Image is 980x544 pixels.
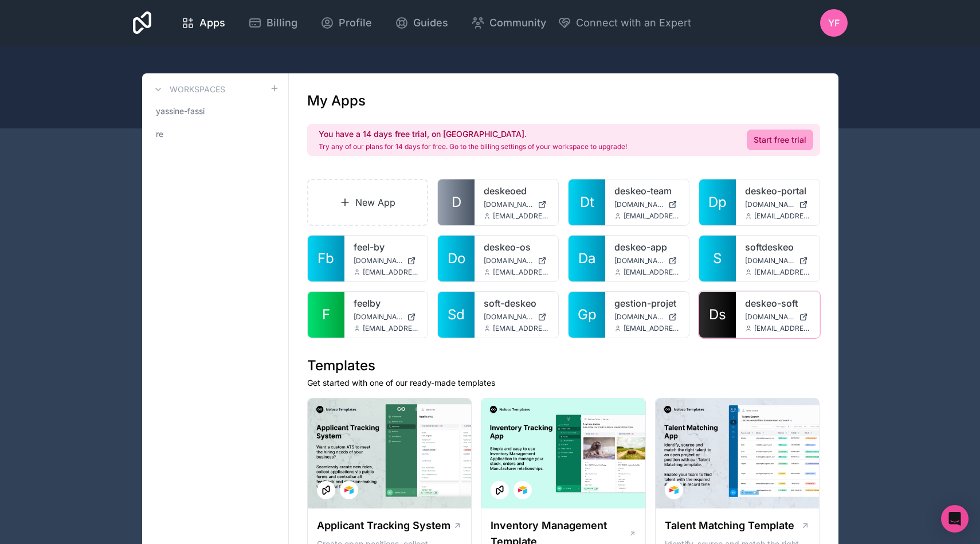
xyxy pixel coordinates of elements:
a: Dt [569,179,605,225]
div: Open Intercom Messenger [941,505,969,533]
span: [EMAIL_ADDRESS][DOMAIN_NAME] [624,212,680,221]
span: [DOMAIN_NAME] [484,312,533,322]
a: Do [438,236,475,281]
span: [DOMAIN_NAME] [745,256,794,265]
a: deskeo-portal [745,184,810,198]
a: Start free trial [747,130,813,150]
a: Sd [438,292,475,338]
span: Billing [266,15,297,31]
span: Profile [339,15,372,31]
span: Connect with an Expert [576,15,691,31]
a: yassine-fassi [151,101,279,122]
span: Guides [413,15,448,31]
span: [DOMAIN_NAME] [484,256,533,265]
a: Workspaces [151,83,225,96]
p: Try any of our plans for 14 days for free. Go to the billing settings of your workspace to upgrade! [319,142,627,151]
button: Connect with an Expert [558,15,691,31]
a: Guides [386,10,457,36]
a: Apps [172,10,234,36]
h1: Talent Matching Template [665,518,794,534]
a: [DOMAIN_NAME] [484,200,549,209]
a: [DOMAIN_NAME] [614,200,680,209]
h1: Templates [307,357,820,375]
span: [DOMAIN_NAME] [745,312,794,322]
span: Dp [708,193,727,212]
a: Fb [308,236,344,281]
span: [DOMAIN_NAME] [614,312,664,322]
span: [EMAIL_ADDRESS][DOMAIN_NAME] [363,268,419,277]
span: F [322,306,330,324]
a: Community [462,10,555,36]
a: deskeo-os [484,240,549,254]
img: Airtable Logo [669,486,679,495]
span: Dt [580,193,594,212]
span: S [713,249,722,268]
a: Profile [311,10,381,36]
span: Ds [709,306,726,324]
a: feel-by [354,240,419,254]
a: Dp [699,179,736,225]
span: Sd [448,306,465,324]
span: Gp [578,306,597,324]
a: re [151,124,279,144]
a: D [438,179,475,225]
span: [EMAIL_ADDRESS][DOMAIN_NAME] [624,324,680,333]
a: [DOMAIN_NAME] [745,200,810,209]
span: Da [578,249,595,268]
p: Get started with one of our ready-made templates [307,377,820,389]
span: [DOMAIN_NAME] [614,256,664,265]
span: YF [828,16,840,30]
span: [DOMAIN_NAME] [745,200,794,209]
span: Do [448,249,465,268]
span: Fb [317,249,334,268]
span: Community [489,15,546,31]
a: S [699,236,736,281]
img: Airtable Logo [344,486,354,495]
h3: Workspaces [170,84,225,95]
a: [DOMAIN_NAME] [484,256,549,265]
a: [DOMAIN_NAME] [484,312,549,322]
a: softdeskeo [745,240,810,254]
h1: Applicant Tracking System [317,518,450,534]
img: Airtable Logo [518,486,527,495]
a: Ds [699,292,736,338]
span: [DOMAIN_NAME] [614,200,664,209]
span: [EMAIL_ADDRESS][DOMAIN_NAME] [493,324,549,333]
span: [DOMAIN_NAME] [484,200,533,209]
a: [DOMAIN_NAME] [354,312,419,322]
a: [DOMAIN_NAME] [614,312,680,322]
span: [EMAIL_ADDRESS][DOMAIN_NAME] [363,324,419,333]
h2: You have a 14 days free trial, on [GEOGRAPHIC_DATA]. [319,128,627,140]
span: [DOMAIN_NAME] [354,256,403,265]
span: [EMAIL_ADDRESS][DOMAIN_NAME] [754,268,810,277]
a: feelby [354,296,419,310]
span: [EMAIL_ADDRESS][DOMAIN_NAME] [493,212,549,221]
a: Gp [569,292,605,338]
span: [DOMAIN_NAME] [354,312,403,322]
a: deskeo-app [614,240,680,254]
a: gestion-projet [614,296,680,310]
span: Apps [199,15,225,31]
a: F [308,292,344,338]
span: yassine-fassi [156,105,205,117]
a: Da [569,236,605,281]
a: Billing [239,10,307,36]
a: deskeo-team [614,184,680,198]
a: [DOMAIN_NAME] [745,312,810,322]
a: deskeoed [484,184,549,198]
h1: My Apps [307,92,366,110]
span: [EMAIL_ADDRESS][DOMAIN_NAME] [493,268,549,277]
a: [DOMAIN_NAME] [614,256,680,265]
a: soft-deskeo [484,296,549,310]
span: [EMAIL_ADDRESS][DOMAIN_NAME] [624,268,680,277]
a: New App [307,179,429,226]
a: [DOMAIN_NAME] [354,256,419,265]
span: re [156,128,163,140]
span: [EMAIL_ADDRESS][DOMAIN_NAME] [754,212,810,221]
a: deskeo-soft [745,296,810,310]
span: D [452,193,461,212]
a: [DOMAIN_NAME] [745,256,810,265]
span: [EMAIL_ADDRESS][DOMAIN_NAME] [754,324,810,333]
